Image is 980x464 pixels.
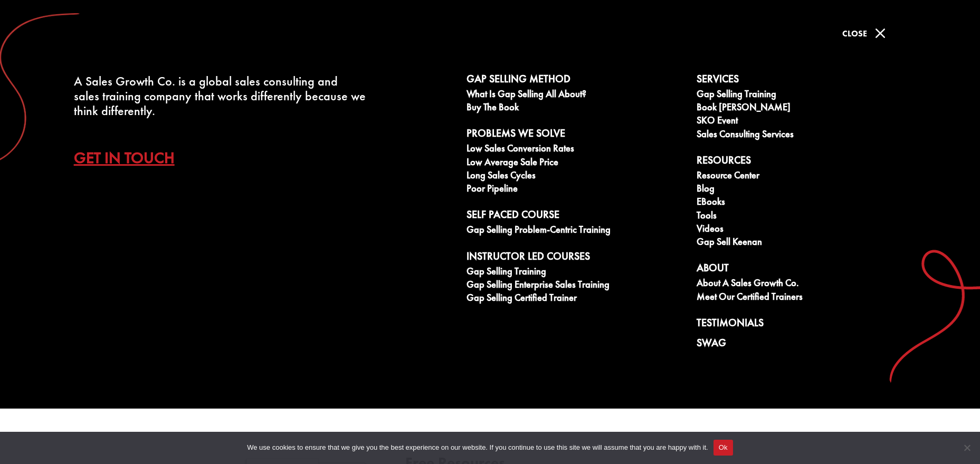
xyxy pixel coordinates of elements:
a: Book [PERSON_NAME] [697,102,915,115]
span: M [870,23,891,44]
a: Low Sales Conversion Rates [467,143,685,156]
a: eBooks [697,196,915,210]
a: Services [697,73,915,89]
span: No [962,442,972,453]
a: Tools [697,210,915,223]
a: Low Average Sale Price [467,157,685,170]
button: Ok [713,440,733,456]
a: What is Gap Selling all about? [467,89,685,102]
a: Gap Selling Enterprise Sales Training [467,279,685,292]
a: Self Paced Course [467,209,685,224]
span: Close [842,28,867,39]
a: Gap Selling Problem-Centric Training [467,224,685,238]
a: Instructor Led Courses [467,250,685,266]
a: Gap Selling Certified Trainer [467,292,685,306]
a: Resources [697,154,915,170]
a: Blog [697,183,915,196]
a: Gap Selling Method [467,73,685,89]
a: Swag [697,337,915,353]
div: A Sales Growth Co. is a global sales consulting and sales training company that works differently... [74,74,366,118]
a: Resource Center [697,170,915,183]
a: Get In Touch [74,139,191,176]
a: Gap Selling Training [697,89,915,102]
a: Meet our Certified Trainers [697,291,915,305]
a: Sales Consulting Services [697,129,915,142]
a: About A Sales Growth Co. [697,278,915,291]
a: Gap Sell Keenan [697,236,915,250]
a: Long Sales Cycles [467,170,685,183]
a: Problems We Solve [467,127,685,143]
span: We use cookies to ensure that we give you the best experience on our website. If you continue to ... [247,442,708,453]
a: About [697,262,915,278]
a: Videos [697,223,915,236]
a: Buy The Book [467,102,685,115]
a: Poor Pipeline [467,183,685,196]
a: Testimonials [697,317,915,333]
a: Gap Selling Training [467,266,685,279]
a: SKO Event [697,115,915,128]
